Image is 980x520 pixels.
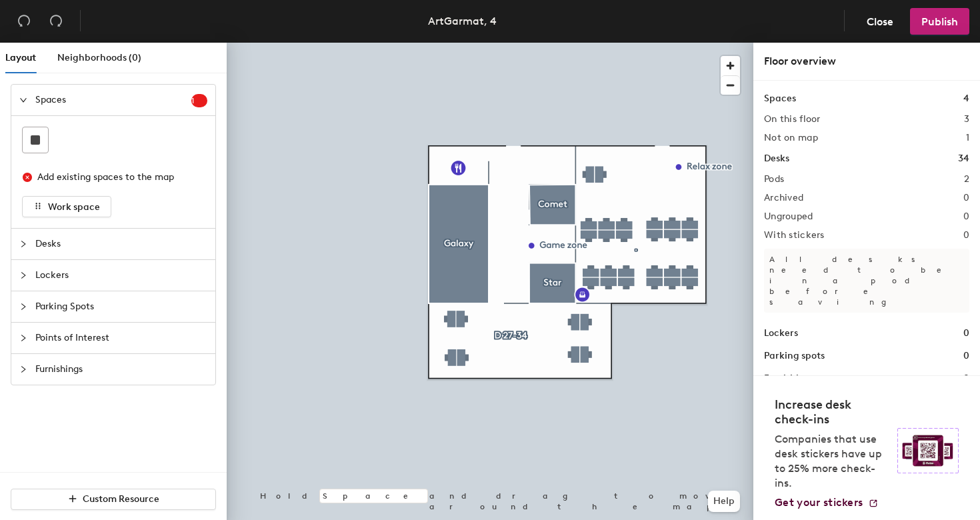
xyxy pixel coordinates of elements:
span: collapsed [19,365,27,373]
span: Points of Interest [35,323,207,353]
h2: Pods [764,174,784,185]
h1: Spaces [764,91,796,106]
button: Close [855,8,905,35]
h2: 0 [963,211,969,222]
img: Sticker logo [897,428,959,473]
h2: 2 [964,174,969,185]
p: All desks need to be in a pod before saving [764,249,969,313]
button: Publish [910,8,969,35]
h1: Lockers [764,326,798,341]
h4: Increase desk check-ins [775,397,889,427]
h2: With stickers [764,230,825,241]
span: Parking Spots [35,291,207,322]
span: 1 [191,96,207,105]
button: Work space [22,196,111,217]
h1: 34 [958,151,969,166]
span: collapsed [19,334,27,342]
sup: 1 [191,94,207,107]
span: Furnishings [35,354,207,385]
span: Get your stickers [775,496,863,509]
h1: Parking spots [764,349,825,363]
span: Layout [5,52,36,63]
span: expanded [19,96,27,104]
h1: 0 [963,371,969,386]
span: Custom Resource [83,493,159,505]
h1: Desks [764,151,789,166]
button: Custom Resource [11,489,216,510]
p: Companies that use desk stickers have up to 25% more check-ins. [775,432,889,491]
h2: 3 [964,114,969,125]
span: Close [867,15,893,28]
span: Spaces [35,85,191,115]
span: Lockers [35,260,207,291]
button: Undo (⌘ + Z) [11,8,37,35]
a: Get your stickers [775,496,879,509]
h1: 4 [963,91,969,106]
span: Publish [921,15,958,28]
span: collapsed [19,303,27,311]
span: Desks [35,229,207,259]
span: Neighborhoods (0) [57,52,141,63]
h1: 0 [963,349,969,363]
span: Work space [48,201,100,213]
button: Help [708,491,740,512]
h2: 0 [963,230,969,241]
h2: 1 [966,133,969,143]
div: ArtGarmat, 4 [428,13,497,29]
button: Redo (⌘ + ⇧ + Z) [43,8,69,35]
h2: Ungrouped [764,211,813,222]
span: collapsed [19,271,27,279]
div: Floor overview [764,53,969,69]
h1: Furnishings [764,371,815,386]
h1: 0 [963,326,969,341]
span: undo [17,14,31,27]
span: collapsed [19,240,27,248]
h2: Not on map [764,133,818,143]
h2: 0 [963,193,969,203]
div: Add existing spaces to the map [37,170,196,185]
span: close-circle [23,173,32,182]
h2: Archived [764,193,803,203]
h2: On this floor [764,114,821,125]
